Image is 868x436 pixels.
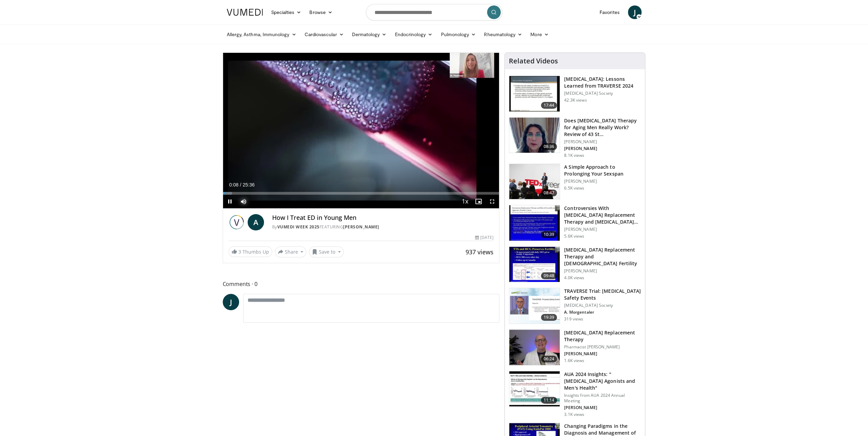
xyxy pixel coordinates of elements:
h3: Does [MEDICAL_DATA] Therapy for Aging Men Really Work? Review of 43 St… [564,117,641,138]
p: [PERSON_NAME] [564,227,641,232]
button: Pause [223,195,237,208]
a: 17:44 [MEDICAL_DATA]: Lessons Learned from TRAVERSE 2024 [MEDICAL_DATA] Society 42.3K views [509,76,641,112]
h3: [MEDICAL_DATA] Replacement Therapy [564,329,641,343]
h3: Controversies With [MEDICAL_DATA] Replacement Therapy and [MEDICAL_DATA] Can… [564,205,641,225]
p: 4.0K views [564,275,584,281]
a: Vumedi Week 2025 [277,224,320,230]
button: Enable picture-in-picture mode [472,195,485,208]
a: 06:24 [MEDICAL_DATA] Replacement Therapy Pharmacist [PERSON_NAME] [PERSON_NAME] 1.6K views [509,329,641,365]
a: Endocrinology [391,28,437,41]
span: 10:39 [541,231,557,238]
img: 58e29ddd-d015-4cd9-bf96-f28e303b730c.150x105_q85_crop-smart_upscale.jpg [509,247,560,282]
span: 0:08 [229,182,238,187]
img: VuMedi Logo [227,9,263,16]
p: 5.6K views [564,234,584,239]
img: 4d4bce34-7cbb-4531-8d0c-5308a71d9d6c.150x105_q85_crop-smart_upscale.jpg [509,118,560,153]
img: 418933e4-fe1c-4c2e-be56-3ce3ec8efa3b.150x105_q85_crop-smart_upscale.jpg [509,205,560,241]
a: J [223,294,239,310]
h3: [MEDICAL_DATA]: Lessons Learned from TRAVERSE 2024 [564,76,641,89]
span: 08:47 [541,190,557,196]
a: Allergy, Asthma, Immunology [223,28,300,41]
p: 319 views [564,316,583,322]
p: 3.1K views [564,412,584,417]
div: [DATE] [475,235,494,241]
img: 1317c62a-2f0d-4360-bee0-b1bff80fed3c.150x105_q85_crop-smart_upscale.jpg [509,76,560,111]
h3: TRAVERSE Trial: [MEDICAL_DATA] Safety Events [564,288,641,301]
a: More [526,28,553,41]
div: Progress Bar [223,192,499,195]
a: 19:39 TRAVERSE Trial: [MEDICAL_DATA] Safety Events [MEDICAL_DATA] Society A. Morgentaler 319 views [509,288,641,324]
h3: A Simple Approach to Prolonging Your Sexspan [564,164,641,177]
a: Browse [305,5,337,19]
p: [MEDICAL_DATA] Society [564,91,641,96]
a: Favorites [595,5,624,19]
p: [PERSON_NAME] [564,268,641,274]
a: 09:48 [MEDICAL_DATA] Replacement Therapy and [DEMOGRAPHIC_DATA] Fertility [PERSON_NAME] 4.0K views [509,246,641,283]
h4: How I Treat ED in Young Men [272,214,494,222]
a: 08:36 Does [MEDICAL_DATA] Therapy for Aging Men Really Work? Review of 43 St… [PERSON_NAME] [PERS... [509,117,641,158]
h4: Related Videos [509,57,558,65]
p: [PERSON_NAME] [564,405,641,410]
a: A [248,214,264,230]
span: 06:24 [541,356,557,362]
a: Pulmonology [437,28,480,41]
img: e23de6d5-b3cf-4de1-8780-c4eec047bbc0.150x105_q85_crop-smart_upscale.jpg [509,330,560,365]
input: Search topics, interventions [366,4,502,20]
button: Save to [309,246,344,257]
p: 8.1K views [564,153,584,158]
span: 09:48 [541,272,557,279]
a: Cardiovascular [300,28,348,41]
p: 6.5K views [564,185,584,191]
a: Rheumatology [480,28,526,41]
a: 10:39 Controversies With [MEDICAL_DATA] Replacement Therapy and [MEDICAL_DATA] Can… [PERSON_NAME]... [509,205,641,241]
p: 1.6K views [564,358,584,363]
p: [MEDICAL_DATA] Society [564,303,641,308]
img: 9812f22f-d817-4923-ae6c-a42f6b8f1c21.png.150x105_q85_crop-smart_upscale.png [509,288,560,324]
a: Specialties [267,5,306,19]
img: c4bd4661-e278-4c34-863c-57c104f39734.150x105_q85_crop-smart_upscale.jpg [509,164,560,199]
span: 25:36 [242,182,254,187]
img: 4d022421-20df-4b46-86b4-3f7edf7cbfde.150x105_q85_crop-smart_upscale.jpg [509,371,560,407]
p: Pharmacist [PERSON_NAME] [564,344,641,350]
h3: [MEDICAL_DATA] Replacement Therapy and [DEMOGRAPHIC_DATA] Fertility [564,246,641,267]
video-js: Video Player [223,53,499,209]
span: / [240,182,241,187]
span: 937 views [466,248,494,256]
span: 11:14 [541,397,557,404]
a: 3 Thumbs Up [229,246,272,257]
span: 19:39 [541,314,557,321]
button: Playback Rate [458,195,472,208]
span: 17:44 [541,102,557,109]
a: [PERSON_NAME] [343,224,379,230]
p: [PERSON_NAME] [564,146,641,151]
div: By FEATURING [272,224,494,230]
a: 11:14 AUA 2024 Insights: " [MEDICAL_DATA] Agonists and Men's Health" Insights from AUA 2024 Annua... [509,371,641,417]
p: [PERSON_NAME] [564,139,641,145]
span: 3 [238,249,241,255]
p: Insights from AUA 2024 Annual Meeting [564,393,641,404]
button: Share [275,246,307,257]
p: [PERSON_NAME] [564,351,641,357]
p: 42.3K views [564,97,587,103]
span: 08:36 [541,143,557,150]
p: A. Morgentaler [564,310,641,315]
span: Comments 0 [223,280,500,288]
a: Dermatology [348,28,391,41]
h3: AUA 2024 Insights: " [MEDICAL_DATA] Agonists and Men's Health" [564,371,641,391]
button: Mute [237,195,250,208]
img: Vumedi Week 2025 [229,214,245,230]
a: J [628,5,642,19]
p: [PERSON_NAME] [564,179,641,184]
button: Fullscreen [485,195,499,208]
a: 08:47 A Simple Approach to Prolonging Your Sexspan [PERSON_NAME] 6.5K views [509,164,641,200]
